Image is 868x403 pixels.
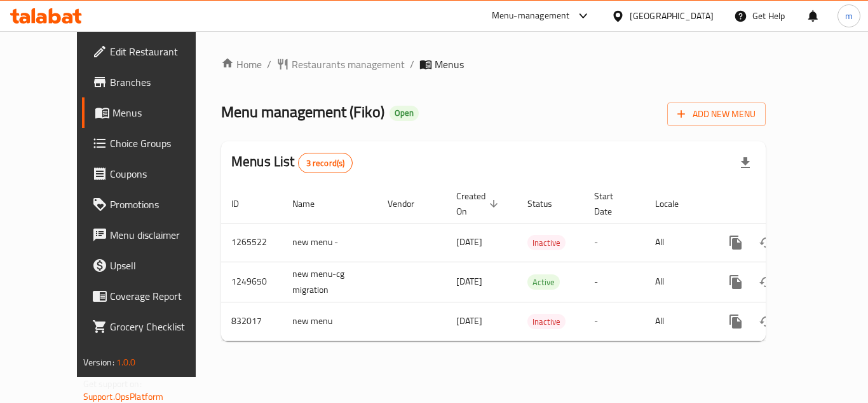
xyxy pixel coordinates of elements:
nav: breadcrumb [221,57,766,72]
button: more [721,267,751,297]
span: 3 record(s) [299,157,353,169]
table: enhanced table [221,185,853,341]
span: Inactive [527,315,566,329]
button: more [721,306,751,337]
span: [DATE] [456,273,482,290]
a: Menus [82,97,222,128]
span: Choice Groups [110,136,212,151]
div: [GEOGRAPHIC_DATA] [630,9,714,23]
a: Coverage Report [82,281,222,311]
th: Actions [710,185,853,223]
span: Menus [435,57,464,72]
a: Restaurants management [276,57,405,72]
td: 832017 [221,302,282,341]
td: All [645,302,710,341]
button: Add New Menu [667,103,766,126]
span: Locale [655,196,695,211]
button: Change Status [751,306,782,337]
td: new menu-cg migration [282,262,377,302]
span: Version: [83,354,114,371]
div: Active [527,274,560,290]
h2: Menus List [231,152,353,173]
button: Change Status [751,267,782,297]
td: - [584,302,645,341]
span: Get support on: [83,376,142,392]
button: Change Status [751,227,782,258]
div: Menu-management [492,8,570,24]
span: Active [527,275,560,290]
li: / [410,57,414,72]
a: Promotions [82,189,222,220]
td: 1249650 [221,262,282,302]
a: Edit Restaurant [82,36,222,67]
span: ID [231,196,255,211]
div: Open [390,106,419,121]
td: All [645,223,710,262]
span: Add New Menu [677,106,756,122]
span: Coupons [110,166,212,181]
span: Status [527,196,569,211]
a: Branches [82,67,222,97]
span: Menu disclaimer [110,227,212,243]
td: - [584,223,645,262]
td: new menu - [282,223,377,262]
span: Edit Restaurant [110,44,212,59]
span: Start Date [594,188,630,219]
span: Vendor [388,196,431,211]
button: more [721,227,751,258]
span: Grocery Checklist [110,319,212,334]
span: Open [390,108,419,118]
span: Menu management ( Fiko ) [221,97,384,126]
li: / [267,57,271,72]
span: 1.0.0 [116,354,136,371]
span: Promotions [110,197,212,212]
span: [DATE] [456,313,482,329]
td: - [584,262,645,302]
span: Inactive [527,236,566,250]
td: new menu [282,302,377,341]
span: Name [292,196,331,211]
a: Home [221,57,262,72]
span: Created On [456,188,502,219]
span: [DATE] [456,234,482,250]
span: Coverage Report [110,288,212,304]
a: Choice Groups [82,128,222,159]
div: Total records count [298,153,353,173]
a: Menu disclaimer [82,220,222,250]
span: Menus [112,105,212,120]
span: Upsell [110,258,212,273]
div: Inactive [527,235,566,250]
td: All [645,262,710,302]
div: Export file [730,148,761,178]
a: Coupons [82,159,222,189]
span: m [845,9,853,23]
a: Upsell [82,250,222,281]
span: Restaurants management [292,57,405,72]
a: Grocery Checklist [82,311,222,342]
span: Branches [110,74,212,90]
td: 1265522 [221,223,282,262]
